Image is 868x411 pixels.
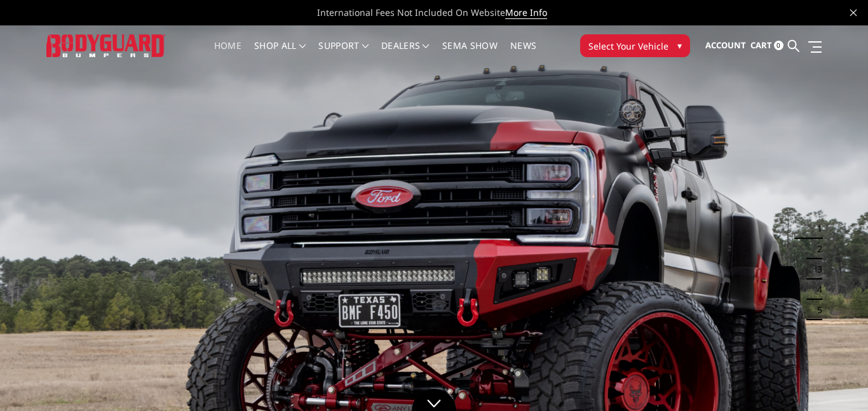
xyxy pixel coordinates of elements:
a: Dealers [381,41,430,66]
span: ▾ [677,39,682,52]
a: Support [318,41,369,66]
span: Select Your Vehicle [588,39,668,53]
span: Cart [750,39,772,51]
a: SEMA Show [442,41,498,66]
button: Select Your Vehicle [580,34,690,57]
a: Account [705,29,746,63]
button: 2 of 5 [810,239,822,259]
a: More Info [505,6,547,19]
img: BODYGUARD BUMPERS [46,34,165,58]
button: 1 of 5 [810,219,822,239]
button: 4 of 5 [810,280,822,300]
button: 3 of 5 [810,259,822,280]
a: shop all [254,41,306,66]
a: Cart 0 [750,29,783,63]
button: 5 of 5 [810,300,822,320]
a: Click to Down [412,389,456,411]
span: Account [705,39,746,51]
span: 0 [774,41,783,50]
a: Home [214,41,241,66]
a: News [510,41,536,66]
